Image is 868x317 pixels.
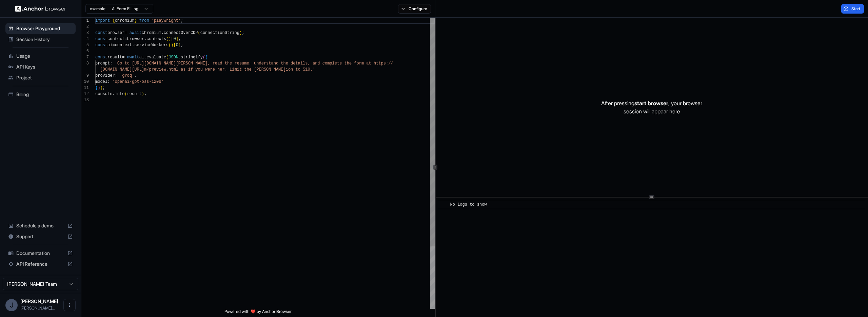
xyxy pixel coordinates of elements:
[81,91,89,97] div: 12
[20,298,58,304] span: Jackie Lee
[81,60,89,67] div: 8
[142,92,144,96] span: )
[107,79,110,84] span: :
[81,48,89,54] div: 6
[169,37,171,41] span: )
[134,18,137,23] span: }
[16,222,65,229] span: Schedule a demo
[142,31,161,35] span: chromium
[81,18,89,24] div: 1
[124,37,127,41] span: =
[110,61,112,66] span: :
[203,55,205,60] span: (
[176,37,178,41] span: ]
[161,31,163,35] span: .
[5,231,76,242] div: Support
[442,201,445,208] span: ​
[5,51,76,61] div: Usage
[115,18,135,23] span: chromium
[112,92,115,96] span: .
[181,43,183,48] span: ;
[176,43,178,48] span: 0
[198,31,200,35] span: (
[20,305,55,311] span: jackielee@hl.agency
[15,5,66,12] img: Anchor Logo
[81,79,89,85] div: 10
[178,37,181,41] span: ;
[95,18,110,23] span: import
[134,43,169,48] span: serviceWorkers
[144,67,286,72] span: m/preview.html as if you were her. Limit the [PERSON_NAME]
[601,99,702,115] p: After pressing , your browser session will appear here
[115,73,117,78] span: :
[107,37,124,41] span: context
[100,86,102,90] span: )
[90,6,106,12] span: example:
[95,61,110,66] span: prompt
[169,43,171,48] span: (
[5,23,76,34] div: Browser Playground
[398,4,431,14] button: Configure
[164,31,198,35] span: connectOverCDP
[16,53,73,59] span: Usage
[115,43,132,48] span: context
[173,37,176,41] span: 0
[107,31,124,35] span: browser
[95,79,107,84] span: model
[146,37,166,41] span: contexts
[634,100,668,107] span: start browser
[239,31,242,35] span: )
[115,61,217,66] span: 'Go to [URL][DOMAIN_NAME][PERSON_NAME], re
[95,55,107,60] span: const
[166,55,169,60] span: (
[144,55,146,60] span: .
[124,92,127,96] span: (
[134,73,137,78] span: ,
[339,61,393,66] span: e the form at https://
[81,73,89,79] div: 9
[5,89,76,100] div: Billing
[178,43,181,48] span: ]
[112,43,115,48] span: =
[81,54,89,60] div: 7
[81,85,89,91] div: 11
[200,31,239,35] span: connectionString
[124,31,127,35] span: =
[16,233,65,240] span: Support
[169,55,178,60] span: JSON
[171,43,173,48] span: )
[103,86,105,90] span: ;
[841,4,864,14] button: Start
[5,34,76,45] div: Session History
[16,36,73,43] span: Session History
[205,55,208,60] span: {
[95,43,107,48] span: const
[173,43,176,48] span: [
[107,43,112,48] span: ai
[95,73,115,78] span: provider
[178,55,181,60] span: .
[127,37,144,41] span: browser
[171,37,173,41] span: [
[144,37,146,41] span: .
[81,42,89,48] div: 5
[166,37,169,41] span: (
[112,18,115,23] span: {
[5,220,76,231] div: Schedule a demo
[95,37,107,41] span: const
[98,86,100,90] span: )
[16,261,65,267] span: API Reference
[16,91,73,98] span: Billing
[120,73,134,78] span: 'groq'
[851,6,861,12] span: Start
[95,31,107,35] span: const
[81,30,89,36] div: 3
[181,18,183,23] span: ;
[127,55,139,60] span: await
[130,31,142,35] span: await
[100,67,144,72] span: [DOMAIN_NAME][URL]
[224,309,292,317] span: Powered with ❤️ by Anchor Browser
[107,55,122,60] span: result
[63,299,76,311] button: Open menu
[115,92,125,96] span: info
